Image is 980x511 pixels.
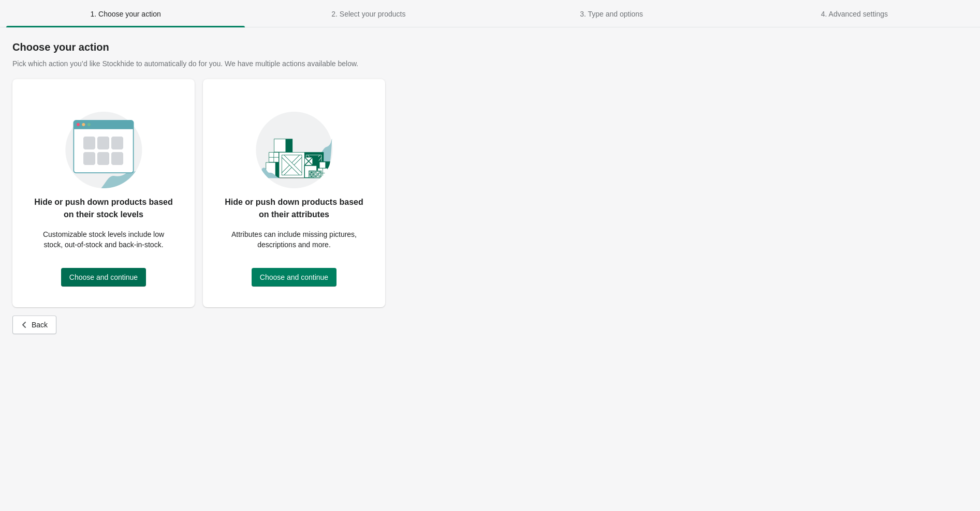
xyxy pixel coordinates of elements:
[252,268,337,287] button: Choose and continue
[331,10,405,18] span: 2. Select your products
[224,229,364,250] p: Attributes can include missing pictures, descriptions and more.
[33,196,174,221] p: Hide or push down products based on their stock levels
[12,41,968,53] h1: Choose your action
[260,273,328,281] span: Choose and continue
[61,268,146,287] button: Choose and continue
[65,100,142,189] img: oz8X1bshQIS0xf8BoWVbRJtq3d8AAAAASUVORK5CYII=
[821,10,888,18] span: 4. Advanced settings
[69,273,138,281] span: Choose and continue
[580,10,643,18] span: 3. Type and options
[256,100,333,189] img: attributes_card_image-afb7489f.png
[224,196,364,221] p: Hide or push down products based on their attributes
[91,10,161,18] span: 1. Choose your action
[33,229,174,250] p: Customizable stock levels include low stock, out-of-stock and back-in-stock.
[12,315,56,334] button: Back
[12,59,358,68] span: Pick which action you’d like Stockhide to automatically do for you. We have multiple actions avai...
[32,321,48,329] span: Back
